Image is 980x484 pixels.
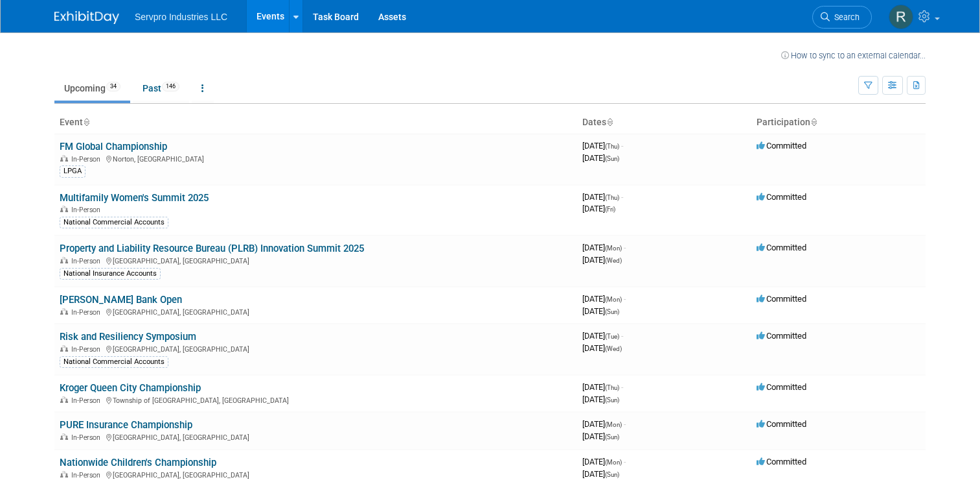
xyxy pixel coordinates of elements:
span: In-Person [71,308,104,317]
img: In-Person Event [60,257,68,263]
th: Dates [577,112,751,134]
img: In-Person Event [60,155,68,162]
span: Committed [757,192,806,202]
span: (Thu) [605,384,619,391]
span: - [624,294,626,304]
span: (Sun) [605,155,619,162]
span: (Thu) [605,143,619,150]
span: In-Person [71,396,104,405]
span: In-Person [71,345,104,354]
span: (Thu) [605,194,619,201]
span: [DATE] [582,419,626,429]
span: 34 [106,82,120,91]
span: [DATE] [582,153,619,163]
div: [GEOGRAPHIC_DATA], [GEOGRAPHIC_DATA] [60,255,572,265]
div: National Insurance Accounts [60,268,161,280]
span: Servpro Industries LLC [135,12,227,22]
span: [DATE] [582,141,623,151]
span: - [624,243,626,252]
div: [GEOGRAPHIC_DATA], [GEOGRAPHIC_DATA] [60,431,572,442]
a: Nationwide Children's Championship [60,457,216,468]
span: (Sun) [605,433,619,441]
span: (Sun) [605,396,619,404]
div: [GEOGRAPHIC_DATA], [GEOGRAPHIC_DATA] [60,343,572,354]
div: Norton, [GEOGRAPHIC_DATA] [60,153,572,163]
a: Sort by Start Date [606,117,613,127]
span: (Tue) [605,333,619,340]
span: Committed [757,243,806,252]
span: [DATE] [582,457,626,466]
a: Kroger Queen City Championship [60,382,201,394]
span: [DATE] [582,331,623,341]
span: [DATE] [582,306,619,316]
span: [DATE] [582,204,615,213]
span: (Sun) [605,308,619,315]
div: [GEOGRAPHIC_DATA], [GEOGRAPHIC_DATA] [60,469,572,479]
a: Search [812,6,872,29]
img: In-Person Event [60,308,68,315]
a: [PERSON_NAME] Bank Open [60,294,182,306]
span: (Fri) [605,206,615,213]
a: Multifamily Women's Summit 2025 [60,192,209,204]
span: - [621,331,623,341]
span: Committed [757,294,806,304]
span: [DATE] [582,243,626,252]
span: (Mon) [605,421,622,428]
img: In-Person Event [60,396,68,403]
div: [GEOGRAPHIC_DATA], [GEOGRAPHIC_DATA] [60,306,572,317]
span: Search [830,12,860,22]
span: (Wed) [605,345,622,352]
a: Risk and Resiliency Symposium [60,331,196,343]
span: [DATE] [582,431,619,441]
div: LPGA [60,165,85,177]
img: In-Person Event [60,471,68,478]
span: [DATE] [582,255,622,265]
span: [DATE] [582,343,622,353]
span: (Mon) [605,296,622,303]
span: In-Person [71,206,104,214]
a: Past146 [133,76,189,101]
span: Committed [757,419,806,429]
th: Event [54,112,577,134]
a: Sort by Event Name [83,117,89,127]
span: (Mon) [605,245,622,252]
a: PURE Insurance Championship [60,419,192,431]
a: Upcoming34 [54,76,130,101]
span: Committed [757,331,806,341]
a: FM Global Championship [60,141,167,152]
span: Committed [757,141,806,151]
span: (Wed) [605,257,622,264]
div: Township of [GEOGRAPHIC_DATA], [GEOGRAPHIC_DATA] [60,394,572,405]
span: In-Person [71,155,104,163]
img: In-Person Event [60,345,68,352]
div: National Commercial Accounts [60,217,168,228]
span: - [624,457,626,466]
span: [DATE] [582,382,623,392]
a: How to sync to an external calendar... [781,51,926,60]
span: (Mon) [605,459,622,466]
span: [DATE] [582,394,619,404]
span: [DATE] [582,294,626,304]
span: Committed [757,382,806,392]
span: In-Person [71,471,104,479]
span: - [624,419,626,429]
img: In-Person Event [60,206,68,212]
span: Committed [757,457,806,466]
span: 146 [162,82,179,91]
span: (Sun) [605,471,619,478]
span: In-Person [71,433,104,442]
span: [DATE] [582,469,619,479]
div: National Commercial Accounts [60,356,168,368]
span: - [621,192,623,202]
span: In-Person [71,257,104,265]
img: In-Person Event [60,433,68,440]
a: Sort by Participation Type [810,117,817,127]
span: - [621,382,623,392]
span: - [621,141,623,151]
span: [DATE] [582,192,623,202]
a: Property and Liability Resource Bureau (PLRB) Innovation Summit 2025 [60,243,364,254]
th: Participation [751,112,926,134]
img: ExhibitDay [54,11,119,24]
img: Rick Knox [889,5,913,29]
